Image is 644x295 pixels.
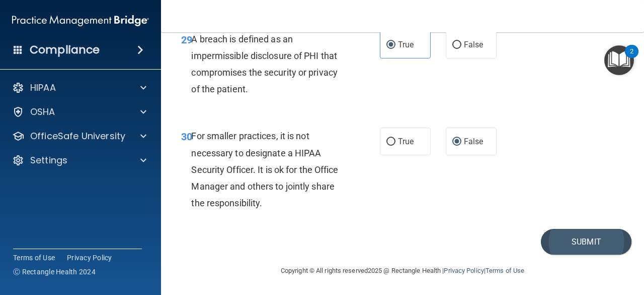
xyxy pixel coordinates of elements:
span: A breach is defined as an impermissible disclosure of PHI that compromises the security or privac... [191,34,338,95]
input: True [386,138,395,146]
a: OfficeSafe University [12,130,146,142]
span: True [398,137,414,146]
a: HIPAA [12,82,146,94]
span: True [398,40,414,49]
a: OSHA [12,106,146,118]
p: Settings [30,154,67,166]
a: Settings [12,154,146,166]
a: Terms of Use [13,253,55,263]
p: HIPAA [30,82,56,94]
img: PMB logo [12,11,149,31]
a: Terms of Use [486,267,524,274]
p: OSHA [30,106,55,118]
span: 29 [181,34,192,46]
input: False [452,41,461,49]
input: False [452,138,461,146]
div: Copyright © All rights reserved 2025 @ Rectangle Health | | [219,255,586,287]
span: False [464,137,484,146]
a: Privacy Policy [444,267,484,274]
button: Submit [541,229,631,255]
span: Ⓒ Rectangle Health 2024 [13,267,96,277]
div: 2 [630,51,633,65]
p: OfficeSafe University [30,130,125,142]
span: False [464,40,484,49]
input: True [386,41,395,49]
h4: Compliance [30,43,100,57]
span: For smaller practices, it is not necessary to designate a HIPAA Security Officer. It is ok for th... [191,131,338,208]
button: Open Resource Center, 2 new notifications [604,45,634,75]
span: 30 [181,131,192,143]
a: Privacy Policy [67,253,112,263]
